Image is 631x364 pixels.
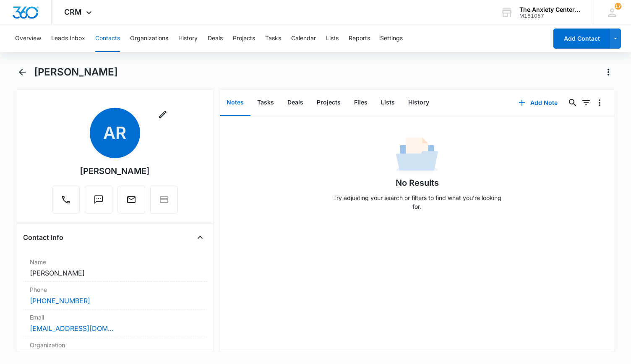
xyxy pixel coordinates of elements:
[566,96,579,109] button: Search...
[615,3,621,10] div: notifications count
[402,90,436,116] button: History
[117,186,145,213] button: Email
[347,90,374,116] button: Files
[291,25,316,52] button: Calendar
[30,341,200,349] label: Organization
[23,309,207,337] div: Email[EMAIL_ADDRESS][DOMAIN_NAME]
[265,25,281,52] button: Tasks
[519,6,581,13] div: account name
[23,232,63,242] h4: Contact Info
[250,90,281,116] button: Tasks
[310,90,347,116] button: Projects
[34,66,118,78] h1: [PERSON_NAME]
[510,93,566,113] button: Add Note
[16,65,29,79] button: Back
[52,186,80,213] button: Call
[602,65,615,79] button: Actions
[519,13,581,19] div: account id
[95,25,120,52] button: Contacts
[233,25,255,52] button: Projects
[193,231,207,244] button: Close
[553,29,610,49] button: Add Contact
[30,351,200,361] dd: ---
[15,25,41,52] button: Overview
[30,257,200,266] label: Name
[593,96,606,109] button: Overflow Menu
[85,186,112,213] button: Text
[130,25,168,52] button: Organizations
[579,96,593,109] button: Filters
[374,90,402,116] button: Lists
[281,90,310,116] button: Deals
[30,268,200,278] dd: [PERSON_NAME]
[220,90,250,116] button: Notes
[396,177,439,189] h1: No Results
[23,254,207,282] div: Name[PERSON_NAME]
[178,25,198,52] button: History
[117,199,145,206] a: Email
[326,25,339,52] button: Lists
[30,285,200,294] label: Phone
[208,25,223,52] button: Deals
[52,199,80,206] a: Call
[64,8,82,16] span: CRM
[51,25,85,52] button: Leads Inbox
[329,193,505,211] p: Try adjusting your search or filters to find what you’re looking for.
[23,282,207,309] div: Phone[PHONE_NUMBER]
[30,313,200,322] label: Email
[30,323,114,333] a: [EMAIL_ADDRESS][DOMAIN_NAME]
[380,25,403,52] button: Settings
[85,199,112,206] a: Text
[615,3,621,10] span: 17
[30,296,90,306] a: [PHONE_NUMBER]
[349,25,370,52] button: Reports
[80,165,150,177] div: [PERSON_NAME]
[90,108,140,158] span: AR
[396,135,438,177] img: No Data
